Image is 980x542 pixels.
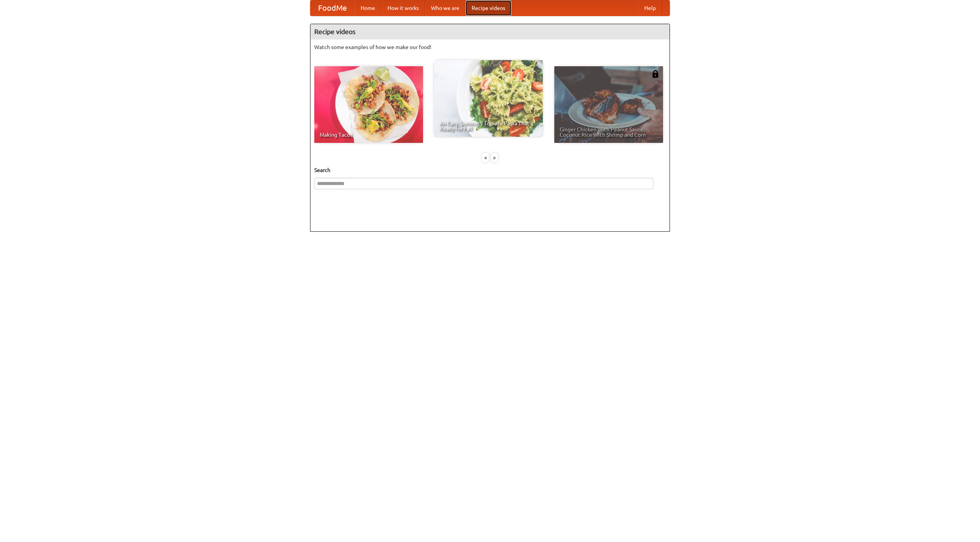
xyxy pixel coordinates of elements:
div: » [491,153,498,162]
a: Making Tacos [314,66,423,143]
p: Watch some examples of how we make our food! [314,43,666,51]
h4: Recipe videos [310,24,670,39]
a: An Easy, Summery Tomato Pasta That's Ready for Fall [434,60,543,137]
a: How it works [381,0,425,16]
img: 483408.png [652,70,659,78]
a: Help [638,0,662,16]
span: Making Tacos [320,132,418,138]
h5: Search [314,166,666,174]
a: FoodMe [310,0,354,16]
a: Recipe videos [465,0,511,16]
a: Who we are [425,0,465,16]
div: « [482,153,489,162]
a: Home [354,0,381,16]
span: An Easy, Summery Tomato Pasta That's Ready for Fall [439,121,537,131]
